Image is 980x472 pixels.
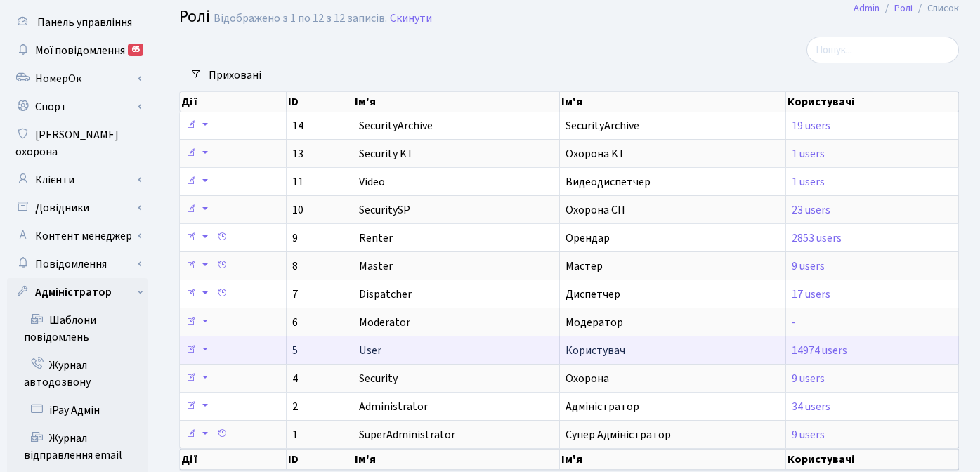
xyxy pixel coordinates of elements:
th: Ім'я [353,92,560,112]
span: Охорона [566,371,609,386]
a: iPay Адмін [7,396,148,424]
th: Ім'я [353,449,560,470]
th: Користувачі [786,92,959,112]
a: 9 users [792,427,825,442]
span: Renter [359,230,393,246]
span: Мастер [566,258,603,274]
span: SuperAdministrator [359,427,455,442]
a: Контент менеджер [7,222,148,250]
th: Дії [180,92,287,112]
span: Орендар [566,230,610,246]
a: Мої повідомлення65 [7,37,148,65]
span: Ролі [179,4,210,29]
a: Повідомлення [7,250,148,278]
span: Модератор [566,315,623,330]
span: Охорона СП [566,202,625,218]
a: Журнал автодозвону [7,351,148,396]
span: 9 [292,230,298,246]
a: 1 users [792,146,825,162]
a: Ролі [894,1,913,15]
span: Video [359,174,385,190]
span: Administrator [359,399,428,414]
span: Видеодиспетчер [566,174,651,190]
span: 4 [292,371,298,386]
a: Панель управління [7,8,148,37]
a: 1 users [792,174,825,190]
a: [PERSON_NAME] охорона [7,121,148,166]
span: SecuritySP [359,202,410,218]
span: 13 [292,146,303,162]
a: Довідники [7,194,148,222]
a: 2853 users [792,230,842,246]
span: Користувач [566,343,625,358]
th: Ім'я [560,92,786,112]
span: Мої повідомлення [35,43,125,58]
a: Спорт [7,93,148,121]
span: 2 [292,399,298,414]
a: Шаблони повідомлень [7,306,148,351]
span: Master [359,258,393,274]
span: SecurityArchive [359,118,433,133]
span: User [359,343,381,358]
a: 14974 users [792,343,847,358]
th: Ім'я [560,449,786,470]
span: Охорона KT [566,146,625,162]
span: Dispatcher [359,287,412,302]
a: Приховані [203,63,267,87]
a: Клієнти [7,166,148,194]
th: Користувачі [786,449,959,470]
a: 17 users [792,287,830,302]
span: 7 [292,287,298,302]
a: Журнал відправлення email [7,424,148,469]
span: 10 [292,202,303,218]
li: Список [913,1,959,16]
span: Security KT [359,146,414,162]
a: 23 users [792,202,830,218]
a: 19 users [792,118,830,133]
a: 34 users [792,399,830,414]
th: ID [287,449,353,470]
span: 11 [292,174,303,190]
span: 8 [292,258,298,274]
a: 9 users [792,258,825,274]
span: Security [359,371,398,386]
th: Дії [180,449,287,470]
a: Скинути [390,12,432,25]
a: 9 users [792,371,825,386]
div: 65 [128,44,143,56]
th: ID [287,92,353,112]
span: Адміністратор [566,399,639,414]
span: 14 [292,118,303,133]
span: Панель управління [37,15,132,30]
span: 6 [292,315,298,330]
div: Відображено з 1 по 12 з 12 записів. [214,12,387,25]
span: Супер Адміністратор [566,427,671,442]
input: Пошук... [806,37,959,63]
span: SecurityArchive [566,118,639,133]
span: Moderator [359,315,410,330]
a: Admin [854,1,880,15]
a: НомерОк [7,65,148,93]
a: - [792,315,796,330]
a: Адміністратор [7,278,148,306]
span: 5 [292,343,298,358]
span: 1 [292,427,298,442]
span: Диспетчер [566,287,620,302]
